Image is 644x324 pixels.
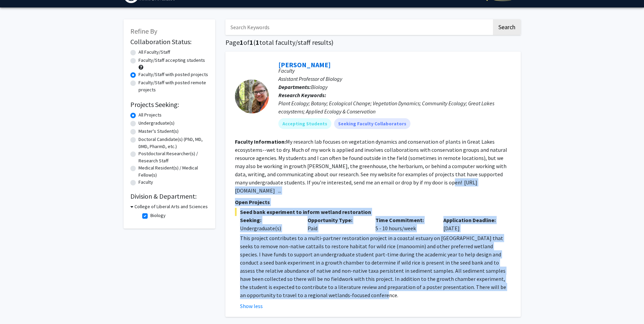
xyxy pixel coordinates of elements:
[139,57,205,64] label: Faculty/Staff accepting students
[302,216,370,232] div: Paid
[278,118,331,129] mat-chip: Accepting Students
[139,49,170,56] label: All Faculty/Staff
[139,71,208,78] label: Faculty/Staff with posted projects
[334,118,410,129] mat-chip: Seeking Faculty Collaborators
[370,216,438,232] div: 5 - 10 hours/week
[278,75,511,83] p: Assistant Professor of Biology
[225,19,492,35] input: Search Keywords
[235,208,511,216] span: Seed bank experiment to inform wetland restoration
[311,84,328,90] span: Biology
[240,38,243,47] span: 1
[139,120,174,127] label: Undergraduate(s)
[308,216,365,224] p: Opportunity Type:
[278,99,511,115] div: Plant Ecology; Botany; Ecological Change; Vegetation Dynamics; Community Ecology; Great Lakes eco...
[443,216,501,224] p: Application Deadline:
[278,84,311,90] b: Departments:
[493,19,521,35] button: Search
[235,138,507,194] fg-read-more: My research lab focuses on vegetation dynamics and conservation of plants in Great Lakes ecosyste...
[139,128,179,135] label: Master's Student(s)
[139,79,208,93] label: Faculty/Staff with posted remote projects
[256,38,259,47] span: 1
[139,164,208,179] label: Medical Resident(s) / Medical Fellow(s)
[240,216,298,224] p: Seeking:
[240,224,298,232] div: Undergraduate(s)
[5,293,29,319] iframe: Chat
[278,60,331,69] a: [PERSON_NAME]
[278,67,511,75] p: Faculty
[139,179,153,186] label: Faculty
[139,150,208,164] label: Postdoctoral Researcher(s) / Research Staff
[278,92,326,98] b: Research Keywords:
[250,38,253,47] span: 1
[130,192,208,200] h2: Division & Department:
[235,198,511,206] p: Open Projects
[139,136,208,150] label: Doctoral Candidate(s) (PhD, MD, DMD, PharmD, etc.)
[139,111,162,119] label: All Projects
[240,302,263,310] button: Show less
[134,203,208,210] h3: College of Liberal Arts and Sciences
[240,234,511,299] p: This project contributes to a multi-partner restoration project in a coastal estuary on [GEOGRAPH...
[130,101,208,109] h2: Projects Seeking:
[438,216,506,232] div: [DATE]
[225,38,521,47] h1: Page of ( total faculty/staff results)
[375,216,433,224] p: Time Commitment:
[130,38,208,46] h2: Collaboration Status:
[130,27,157,35] span: Refine By
[150,212,166,219] label: Biology
[235,138,286,145] b: Faculty Information:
